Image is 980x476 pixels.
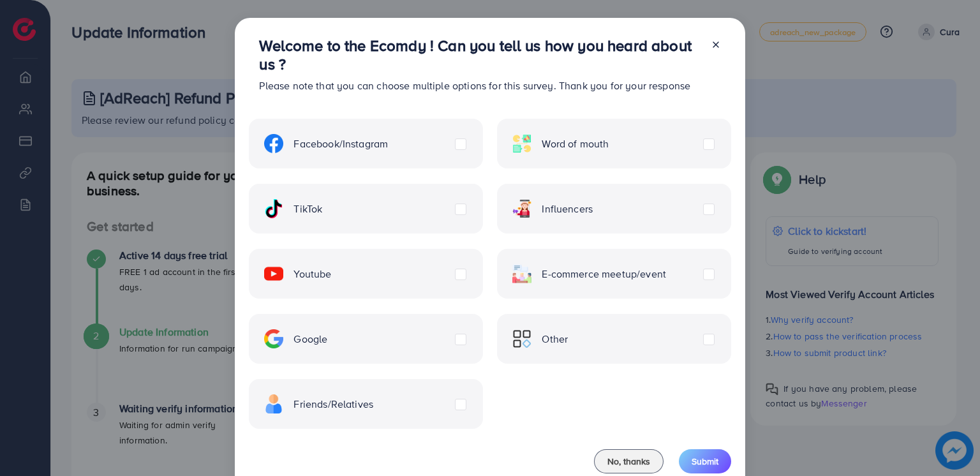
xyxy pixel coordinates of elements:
span: Friends/Relatives [293,397,373,412]
span: E-commerce meetup/event [542,267,666,281]
span: Submit [692,455,718,468]
span: Facebook/Instagram [293,137,388,151]
span: Word of mouth [542,137,609,151]
span: Other [542,332,568,346]
img: ic-word-of-mouth.a439123d.svg [512,134,531,153]
span: Google [293,332,327,346]
h3: Welcome to the Ecomdy ! Can you tell us how you heard about us ? [259,36,700,73]
span: Youtube [293,267,331,281]
img: ic-facebook.134605ef.svg [264,134,283,153]
button: Submit [679,449,731,473]
span: TikTok [293,202,322,216]
span: Influencers [542,202,593,216]
img: ic-influencers.a620ad43.svg [512,199,531,218]
button: No, thanks [594,449,664,473]
img: ic-ecommerce.d1fa3848.svg [512,264,531,283]
img: ic-freind.8e9a9d08.svg [264,394,283,413]
img: ic-youtube.715a0ca2.svg [264,264,283,283]
img: ic-google.5bdd9b68.svg [264,329,283,348]
img: ic-tiktok.4b20a09a.svg [264,199,283,218]
p: Please note that you can choose multiple options for this survey. Thank you for your response [259,78,700,93]
img: ic-other.99c3e012.svg [512,329,531,348]
span: No, thanks [607,455,650,468]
